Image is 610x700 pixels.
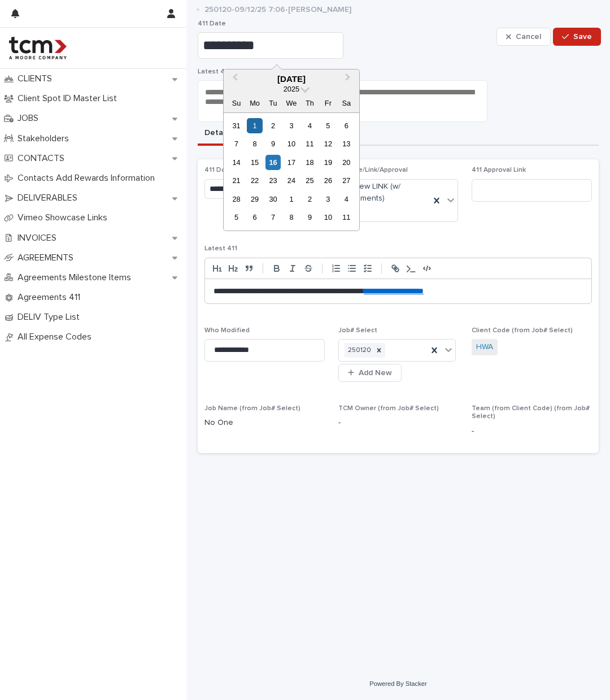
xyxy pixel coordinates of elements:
div: Choose Thursday, September 18th, 2025 [302,155,317,170]
img: 4hMmSqQkux38exxPVZHQ [9,37,67,59]
span: Job# Select [338,327,377,334]
div: Sa [339,95,354,111]
div: Choose Sunday, September 14th, 2025 [229,155,244,170]
p: - [338,417,459,429]
div: Choose Friday, September 5th, 2025 [320,118,335,133]
div: Choose Sunday, September 21st, 2025 [229,173,244,188]
p: DELIV Type List [13,312,89,323]
span: Update/Link/Approval [338,167,408,173]
div: [DATE] [224,74,359,84]
span: 411 Approval Link [472,167,526,173]
div: Choose Friday, September 26th, 2025 [320,173,335,188]
div: Th [302,95,317,111]
span: Team (from Client Code) (from Job# Select) [472,405,590,420]
div: Choose Wednesday, September 24th, 2025 [284,173,299,188]
p: INVOICES [13,233,66,244]
p: Stakeholders [13,133,78,144]
span: TCM Owner (from Job# Select) [338,405,439,412]
div: Choose Monday, September 1st, 2025 [247,118,262,133]
p: JOBS [13,113,47,124]
div: Choose Thursday, September 25th, 2025 [302,173,317,188]
button: Next Month [340,71,358,89]
span: 411 Date [198,20,226,27]
span: Cancel [516,33,541,41]
div: Choose Saturday, October 4th, 2025 [339,192,354,207]
div: Choose Thursday, October 9th, 2025 [302,210,317,225]
div: Choose Saturday, September 13th, 2025 [339,136,354,151]
div: Mo [247,95,262,111]
div: Choose Saturday, September 20th, 2025 [339,155,354,170]
div: month 2025-09 [227,116,355,227]
div: Choose Saturday, September 27th, 2025 [339,173,354,188]
div: Choose Sunday, September 7th, 2025 [229,136,244,151]
div: Choose Tuesday, October 7th, 2025 [265,210,281,225]
div: Choose Tuesday, September 2nd, 2025 [265,118,281,133]
div: Choose Wednesday, September 10th, 2025 [284,136,299,151]
p: Agreements Milestone Items [13,272,140,283]
div: Choose Saturday, September 6th, 2025 [339,118,354,133]
span: Client Code (from Job# Select) [472,327,573,334]
div: Choose Monday, September 15th, 2025 [247,155,262,170]
div: Choose Friday, October 3rd, 2025 [320,192,335,207]
div: Choose Tuesday, September 9th, 2025 [265,136,281,151]
span: 411 Date [204,167,233,173]
div: Choose Thursday, September 4th, 2025 [302,118,317,133]
button: Add New [338,364,402,382]
a: HWA [476,341,493,353]
span: Review LINK (w/ Comments) [343,181,426,205]
div: Choose Saturday, October 11th, 2025 [339,210,354,225]
span: Job Name (from Job# Select) [204,405,300,412]
div: Choose Sunday, October 5th, 2025 [229,210,244,225]
p: Contacts Add Rewards Information [13,173,164,184]
div: Choose Wednesday, October 1st, 2025 [284,192,299,207]
div: Tu [265,95,281,111]
a: Powered By Stacker [369,680,426,687]
button: Save [553,28,601,46]
span: 2025 [284,85,299,93]
div: Choose Monday, September 22nd, 2025 [247,173,262,188]
div: Choose Wednesday, October 8th, 2025 [284,210,299,225]
div: We [284,95,299,111]
p: Agreements 411 [13,292,89,303]
div: Choose Thursday, September 11th, 2025 [302,136,317,151]
span: Latest 411 [204,245,237,252]
p: Vimeo Showcase Links [13,212,116,223]
div: Fr [320,95,335,111]
button: Cancel [496,28,551,46]
p: CLIENTS [13,73,61,84]
div: Choose Tuesday, September 16th, 2025 [265,155,281,170]
div: Choose Thursday, October 2nd, 2025 [302,192,317,207]
div: Choose Monday, September 29th, 2025 [247,192,262,207]
div: Choose Friday, September 12th, 2025 [320,136,335,151]
div: 250120 [345,343,373,358]
p: DELIVERABLES [13,193,86,203]
p: - [472,425,592,437]
button: Previous Month [225,71,243,89]
button: Details [198,122,237,146]
div: Choose Sunday, September 28th, 2025 [229,192,244,207]
div: Choose Wednesday, September 17th, 2025 [284,155,299,170]
div: Choose Sunday, August 31st, 2025 [229,118,244,133]
div: Choose Wednesday, September 3rd, 2025 [284,118,299,133]
p: No One [204,417,325,429]
div: Su [229,95,244,111]
div: Choose Tuesday, September 23rd, 2025 [265,173,281,188]
p: 250120-09/12/25 7:06-[PERSON_NAME] [204,2,351,15]
span: Add New [359,369,392,377]
div: Choose Tuesday, September 30th, 2025 [265,192,281,207]
p: All Expense Codes [13,332,101,342]
p: AGREEMENTS [13,253,82,263]
div: Choose Friday, September 19th, 2025 [320,155,335,170]
div: Choose Monday, October 6th, 2025 [247,210,262,225]
span: Save [573,33,592,41]
p: CONTACTS [13,153,73,164]
div: Choose Monday, September 8th, 2025 [247,136,262,151]
p: Client Spot ID Master List [13,93,126,104]
span: Who Modified [204,327,250,334]
div: Choose Friday, October 10th, 2025 [320,210,335,225]
span: Latest 411 [198,68,230,75]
